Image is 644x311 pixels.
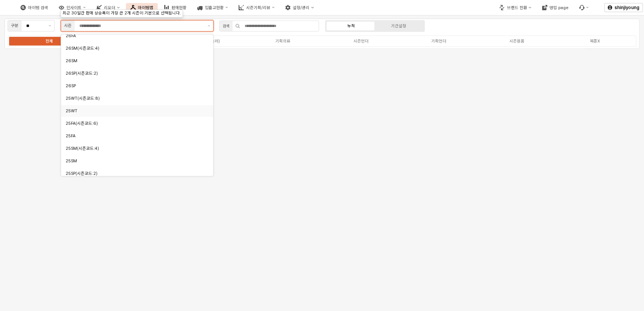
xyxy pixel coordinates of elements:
[28,5,48,10] div: 아이템 검색
[509,39,525,44] div: 시즌용품
[54,3,90,12] div: 인사이트
[66,96,204,101] div: 25WT(시즌코드:8)
[507,5,527,10] div: 브랜드 전환
[66,158,204,164] div: 25SM
[66,5,82,10] div: 인사이트
[104,5,115,10] div: 리오더
[46,39,53,44] div: 전체
[66,83,204,89] div: 26SP
[275,39,291,44] div: 기획의류
[244,38,322,44] label: 기획의류
[66,121,204,126] div: 25FA(시즌코드:6)
[556,38,634,44] label: 복종X
[171,5,187,10] div: 판매현황
[246,5,270,10] div: 시즌기획/리뷰
[61,34,213,176] div: Select an option
[550,5,569,10] div: 영업 page
[138,5,153,10] div: 아이템맵
[193,3,232,12] div: 입출고현황
[16,3,53,12] div: 아이템 검색
[223,23,229,29] div: 검색
[205,5,224,10] div: 입출고현황
[66,58,204,64] div: 26SM
[92,3,124,12] div: 리오더
[66,146,204,151] div: 25SM(시즌코드:4)
[66,133,204,139] div: 25FA
[64,22,72,29] div: 시즌
[575,3,593,12] div: 버그 제보 및 기능 개선 요청
[10,38,88,44] label: 전체
[353,39,369,44] div: 시즌언더
[478,38,556,44] label: 시즌용품
[293,5,309,10] div: 설정/관리
[400,38,478,44] label: 기획언더
[495,3,536,12] div: 브랜드 전환
[328,23,375,29] label: 누적
[126,3,158,12] div: 아이템맵
[66,71,204,76] div: 26SP(시즌코드:2)
[204,20,213,31] button: 제안 사항 표시
[375,23,423,29] label: 기간설정
[66,108,204,114] div: 25WT
[66,46,204,51] div: 26SM(시즌코드:4)
[614,5,639,11] p: shinjiyoung
[537,3,573,12] div: 영업 page
[347,24,355,28] div: 누적
[431,39,446,44] div: 기획언더
[391,24,406,28] div: 기간설정
[234,3,279,12] div: 시즌기획/리뷰
[281,3,318,12] div: 설정/관리
[11,22,19,29] div: 구분
[66,33,204,39] div: 26FA
[159,3,191,12] div: 판매현황
[322,38,400,44] label: 시즌언더
[590,39,600,44] div: 복종X
[66,171,204,176] div: 25SP(시즌코드:2)
[46,20,54,31] button: 제안 사항 표시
